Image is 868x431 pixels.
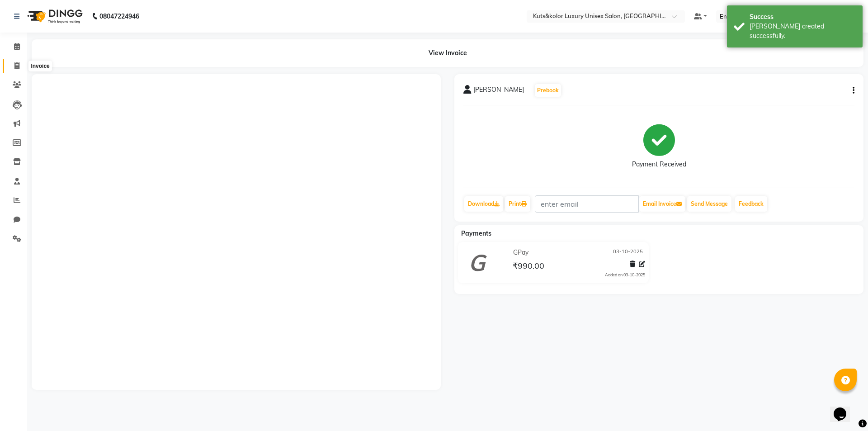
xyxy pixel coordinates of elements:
button: Prebook [535,84,561,97]
button: Send Message [687,196,731,212]
div: Payment Received [632,160,686,169]
iframe: chat widget [830,395,859,422]
div: View Invoice [32,39,863,67]
div: Invoice [28,61,52,71]
a: Feedback [735,196,767,212]
input: enter email [535,195,639,213]
a: Download [464,196,503,212]
span: 03-10-2025 [613,248,643,257]
div: Bill created successfully. [750,22,856,41]
b: 08047224946 [99,4,139,29]
a: Print [505,196,530,212]
span: ₹990.00 [513,260,544,273]
span: Payments [461,229,491,237]
span: GPay [513,248,528,257]
div: Success [750,12,856,22]
div: Added on 03-10-2025 [605,272,645,278]
span: [PERSON_NAME] [473,85,524,98]
img: logo [23,4,85,29]
button: Email Invoice [639,196,685,212]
